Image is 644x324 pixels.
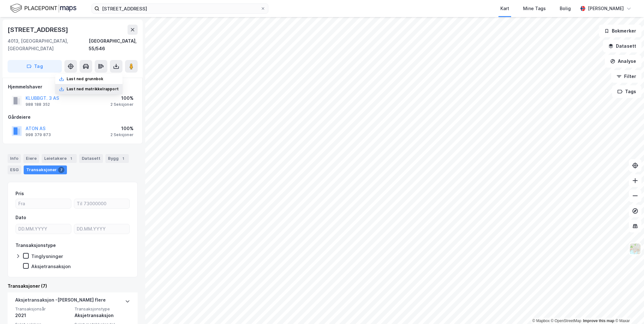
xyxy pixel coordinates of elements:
[120,155,126,162] div: 1
[67,76,103,81] div: Last ned grunnbok
[89,37,138,52] div: [GEOGRAPHIC_DATA], 55/546
[532,319,550,323] a: Mapbox
[26,132,51,137] div: 998 379 873
[10,3,76,14] img: logo.f888ab2527a4732fd821a326f86c7f29.svg
[8,25,69,35] div: [STREET_ADDRESS]
[8,282,138,290] div: Transaksjoner (7)
[99,4,260,13] input: Søk på adresse, matrikkel, gårdeiere, leietakere eller personer
[15,242,56,249] div: Transaksjonstype
[110,102,134,107] div: 2 Seksjoner
[583,319,614,323] a: Improve this map
[605,55,641,68] button: Analyse
[26,102,50,107] div: 988 188 352
[15,190,24,197] div: Pris
[74,199,129,208] input: Til 73000000
[551,319,581,323] a: OpenStreetMap
[15,296,106,306] div: Aksjetransaksjon - [PERSON_NAME] flere
[15,214,26,221] div: Dato
[74,224,129,234] input: DD.MM.YYYY
[110,132,134,137] div: 2 Seksjoner
[523,5,546,12] div: Mine Tags
[500,5,509,12] div: Kart
[612,294,644,324] div: Kontrollprogram for chat
[629,243,641,255] img: Z
[110,94,134,102] div: 100%
[612,85,641,98] button: Tags
[31,263,71,269] div: Aksjetransaksjon
[611,70,641,83] button: Filter
[15,306,71,312] span: Transaksjonsår
[79,154,103,163] div: Datasett
[560,5,571,12] div: Bolig
[67,87,119,92] div: Last ned matrikkelrapport
[603,40,641,52] button: Datasett
[8,165,21,174] div: ESG
[42,154,77,163] div: Leietakere
[8,83,137,91] div: Hjemmelshaver
[75,312,130,319] div: Aksjetransaksjon
[8,113,137,121] div: Gårdeiere
[8,60,62,73] button: Tag
[75,306,130,312] span: Transaksjonstype
[31,253,63,259] div: Tinglysninger
[23,154,39,163] div: Eiere
[110,125,134,132] div: 100%
[599,25,641,37] button: Bokmerker
[15,312,71,319] div: 2021
[16,224,71,234] input: DD.MM.YYYY
[68,155,74,162] div: 1
[24,165,67,174] div: Transaksjoner
[58,167,64,173] div: 7
[588,5,624,12] div: [PERSON_NAME]
[612,294,644,324] iframe: Chat Widget
[16,199,71,208] input: Fra
[8,154,21,163] div: Info
[105,154,129,163] div: Bygg
[8,37,89,52] div: 4013, [GEOGRAPHIC_DATA], [GEOGRAPHIC_DATA]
